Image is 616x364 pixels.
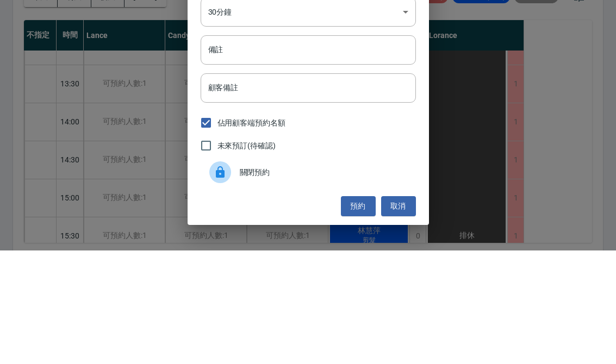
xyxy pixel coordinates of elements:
span: 關閉預約 [240,280,407,292]
label: 顧客電話 [208,29,235,37]
div: 30分鐘 [201,111,416,140]
label: 服務時長 [208,106,231,114]
span: 佔用顧客端預約名額 [217,231,286,242]
span: 未來預訂(待確認) [217,254,276,265]
button: 預約 [341,310,376,330]
div: 關閉預約 [201,271,416,301]
button: 取消 [381,310,416,330]
label: 顧客姓名 [208,68,235,76]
